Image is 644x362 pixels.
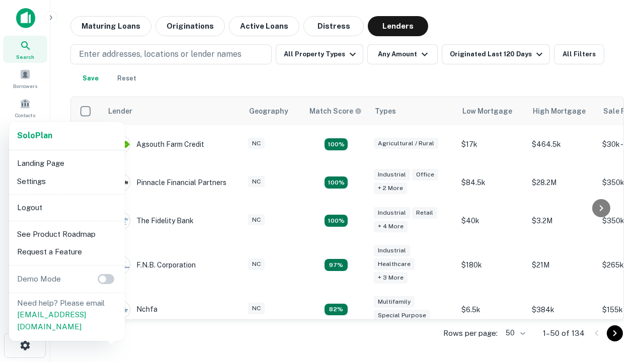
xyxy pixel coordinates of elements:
[17,130,52,142] a: SoloPlan
[17,131,52,140] strong: Solo Plan
[13,243,121,261] li: Request a Feature
[594,249,644,298] iframe: Chat Widget
[13,154,121,172] li: Landing Page
[13,273,65,285] p: Demo Mode
[13,172,121,191] li: Settings
[17,297,117,333] p: Need help? Please email
[17,310,86,331] a: [EMAIL_ADDRESS][DOMAIN_NAME]
[13,225,121,243] li: See Product Roadmap
[13,199,121,217] li: Logout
